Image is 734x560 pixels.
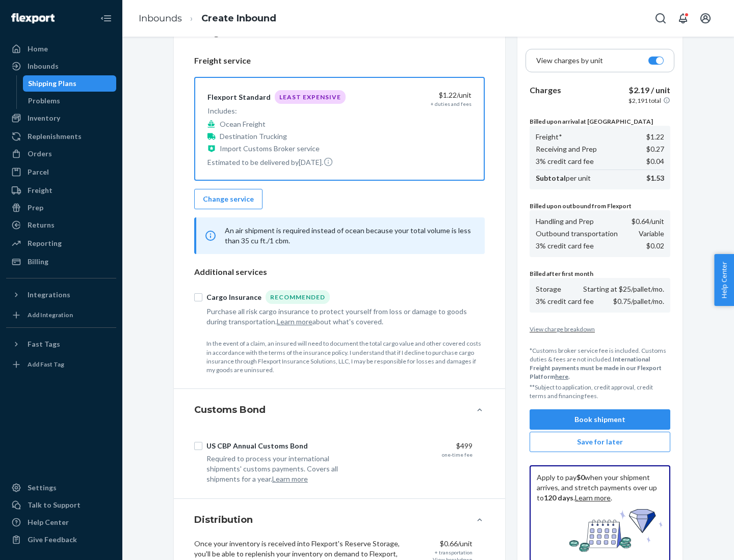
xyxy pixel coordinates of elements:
[544,493,573,502] b: 120 days
[207,92,271,102] div: Flexport Standard
[194,513,253,526] h4: Distribution
[28,360,64,369] div: Add Fast Tag
[530,432,670,452] button: Save for later
[194,293,202,301] input: Cargo InsuranceRecommended
[194,266,485,278] p: Additional services
[28,238,62,248] div: Reporting
[28,78,76,89] div: Shipping Plans
[28,61,59,71] div: Inbounds
[28,220,55,230] div: Returns
[673,8,693,29] button: Open notifications
[6,182,116,199] a: Freight
[536,229,618,239] p: Outbound transportation
[194,442,202,450] input: US CBP Annual Customs Bond
[28,203,43,213] div: Prep
[6,235,116,251] a: Reporting
[28,185,53,195] div: Freight
[632,216,664,227] p: $0.64 /unit
[28,339,60,349] div: Fast Tags
[23,93,117,109] a: Problems
[6,307,116,323] a: Add Integration
[28,96,60,106] div: Problems
[6,128,116,145] a: Replenishments
[220,119,266,129] p: Ocean Freight
[440,539,473,549] p: $0.66/unit
[96,8,116,29] button: Close Navigation
[646,156,664,166] p: $0.04
[536,144,597,154] p: Receiving and Prep
[6,58,116,74] a: Inbounds
[431,100,471,107] div: + duties and fees
[646,173,664,183] p: $1.53
[28,290,70,300] div: Integrations
[28,149,52,159] div: Orders
[536,55,603,66] p: View charges by unit
[530,325,670,333] p: View charge breakdown
[201,13,276,24] a: Create Inbound
[6,514,116,530] a: Help Center
[206,441,308,451] div: US CBP Annual Customs Bond
[28,113,60,123] div: Inventory
[530,346,670,381] p: *Customs broker service fee is included. Customs duties & fees are not included.
[28,517,69,527] div: Help Center
[6,497,116,513] a: Talk to Support
[714,254,734,306] button: Help Center
[23,75,117,92] a: Shipping Plans
[225,226,473,246] p: An air shipment is required instead of ocean because your total volume is less than 35 cu ft./1 cbm.
[28,167,49,177] div: Parcel
[536,132,562,142] p: Freight*
[266,290,330,304] div: Recommended
[695,8,716,29] button: Open account menu
[646,241,664,251] p: $0.02
[11,13,55,23] img: Flexport logo
[194,55,485,67] p: Freight service
[530,383,670,400] p: **Subject to application, credit approval, credit terms and financing fees.
[650,8,671,29] button: Open Search Box
[530,202,670,210] p: Billed upon outbound from Flexport
[6,200,116,216] a: Prep
[6,41,116,57] a: Home
[28,311,73,319] div: Add Integration
[6,356,116,373] a: Add Fast Tag
[206,454,358,484] div: Required to process your international shipments' customs payments. Covers all shipments for a year.
[530,409,670,430] button: Book shipment
[442,451,473,458] div: one-time fee
[435,549,473,556] div: + transportation
[530,269,670,278] p: Billed after first month
[536,296,594,306] p: 3% credit card fee
[646,132,664,142] p: $1.22
[28,44,48,54] div: Home
[628,96,661,105] p: $2,191 total
[28,483,57,493] div: Settings
[366,441,473,451] div: $499
[28,535,77,545] div: Give Feedback
[194,189,263,209] button: Change service
[613,296,664,306] p: $0.75/pallet/mo.
[555,373,568,380] a: here
[628,85,670,96] p: $2.19 / unit
[6,254,116,270] a: Billing
[537,472,663,503] p: Apply to pay when your shipment arrives, and stretch payments over up to . .
[206,292,261,302] div: Cargo Insurance
[207,157,346,167] p: Estimated to be delivered by [DATE] .
[194,403,266,416] h4: Customs Bond
[139,13,182,24] a: Inbounds
[6,164,116,180] a: Parcel
[6,531,116,548] button: Give Feedback
[6,287,116,303] button: Integrations
[6,336,116,352] button: Fast Tags
[365,90,471,100] div: $1.22 /unit
[575,493,611,502] a: Learn more
[28,131,82,142] div: Replenishments
[536,284,561,294] p: Storage
[530,117,670,126] p: Billed upon arrival at [GEOGRAPHIC_DATA]
[207,106,346,116] p: Includes:
[536,216,594,227] p: Handling and Prep
[536,173,591,183] p: per unit
[530,355,662,380] b: International Freight payments must be made in our Flexport Platform .
[536,156,594,166] p: 3% credit card fee
[639,229,664,239] p: Variable
[206,339,485,374] p: In the event of a claim, an insured will need to document the total cargo value and other covered...
[530,85,561,95] b: Charges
